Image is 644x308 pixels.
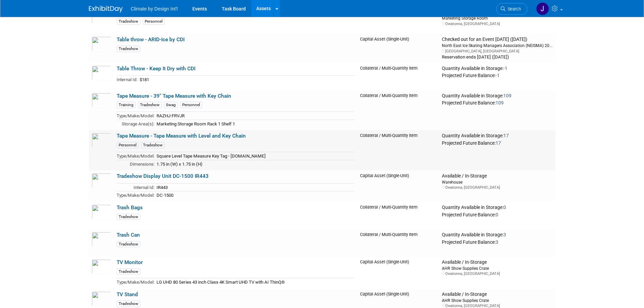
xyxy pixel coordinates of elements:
span: 3 [503,232,506,237]
span: 0 [496,212,498,217]
div: Quantity Available in Storage: [442,66,552,72]
div: Owatonna, [GEOGRAPHIC_DATA] [442,271,552,276]
a: Tradeshow Display Unit DC-1500 IR443 [117,173,209,179]
span: Search [505,6,521,11]
a: Table Throw - Keep It Dry with CDI [117,66,195,72]
div: Personnel [117,142,139,148]
td: $181 [138,76,355,84]
span: 109 [496,100,504,105]
div: Tradeshow [117,214,140,220]
div: Tradeshow [117,18,140,25]
div: Quantity Available in Storage: [442,93,552,99]
div: Tradeshow [138,102,162,108]
td: Dimensions: [117,160,154,168]
div: Quantity Available in Storage: [442,133,552,139]
span: 3 [496,239,498,245]
span: 17 [503,133,509,138]
div: Personnel [180,102,202,108]
div: Reservation ends [DATE] ([DATE]) [442,54,552,60]
a: TV Monitor [117,259,143,265]
div: Marketing Storage Room [442,15,552,21]
div: Quantity Available in Storage: [442,205,552,211]
span: Climate by Design Int'l [131,6,178,11]
span: 1.75 in (W) x 1.75 in (H) [157,162,202,167]
td: DC-1500 [154,191,355,199]
a: TV Stand [117,291,138,298]
td: Collateral / Multi-Quantity Item [357,130,439,170]
div: Tradeshow [117,241,140,247]
div: Projected Future Balance: [442,211,552,218]
a: Table throw - ARID-Ice by CDI [117,37,185,43]
div: Tradeshow [117,46,140,52]
td: RAZHJ-FRVJR [154,112,355,120]
div: AHR Show Supplies Crate [442,265,552,271]
div: Owatonna, [GEOGRAPHIC_DATA] [442,185,552,190]
td: Type/Make/Model: [117,152,154,160]
div: North East Ice Skating Managers Association (NEISMA) 20... [442,43,552,48]
span: 109 [503,93,511,98]
td: Marketing Storage Room Rack 1 Shelf 1 [154,120,355,127]
td: Capital Asset (Single-Unit) [357,34,439,63]
td: Capital Asset (Single-Unit) [357,170,439,202]
td: IR443 [154,183,355,191]
td: Capital Asset (Single-Unit) [357,257,439,289]
span: 17 [496,140,501,146]
div: Tradeshow [117,268,140,275]
td: Type/Make/Model: [117,112,154,120]
td: Type/Make/Model: [117,191,154,199]
div: Swag [164,102,178,108]
div: Personnel [143,18,165,25]
a: Tape Measure - Tape Measure with Level and Key Chain [117,133,246,139]
td: Collateral / Multi-Quantity Item [357,63,439,90]
div: Available / In-Storage [442,259,552,265]
div: AHR Show Supplies Crate [442,298,552,303]
div: Projected Future Balance: [442,99,552,106]
td: Type/Make/Model: [117,278,154,286]
img: JoAnna Quade [536,2,549,15]
div: Tradeshow [117,301,140,307]
td: Capital Asset (Single-Unit) [357,6,439,34]
a: Tape Measure - 39" Tape Measure with Key Chain [117,93,231,99]
img: ExhibitDay [89,6,123,13]
a: Trash Bags [117,205,143,211]
div: [GEOGRAPHIC_DATA], [GEOGRAPHIC_DATA] [442,49,552,54]
td: Internal Id: [117,76,138,84]
div: Checked out for an Event [DATE] ([DATE]) [442,37,552,43]
td: Collateral / Multi-Quantity Item [357,90,439,131]
td: LG UHD 80 Series 43 inch Class 4K Smart UHD TV with AI ThinQ® [154,278,355,286]
td: Collateral / Multi-Quantity Item [357,202,439,229]
div: Available / In-Storage [442,291,552,298]
a: Search [496,3,527,15]
div: Training [117,102,136,108]
a: Trash Can [117,232,140,238]
div: Warehouse [442,179,552,185]
td: Collateral / Multi-Quantity Item [357,229,439,257]
div: Projected Future Balance: [442,139,552,146]
td: Square Level Tape Measure Key Tag - [DOMAIN_NAME] [154,152,355,160]
span: -1 [496,73,500,78]
div: Owatonna, [GEOGRAPHIC_DATA] [442,21,552,26]
span: -1 [503,66,507,71]
td: Internal Id: [117,183,154,191]
div: Tradeshow [141,142,165,148]
span: 0 [503,205,506,210]
div: Quantity Available in Storage: [442,232,552,238]
div: Projected Future Balance: [442,71,552,79]
div: Available / In-Storage [442,173,552,179]
span: Storage Area(s): [122,121,154,126]
div: Projected Future Balance: [442,238,552,245]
